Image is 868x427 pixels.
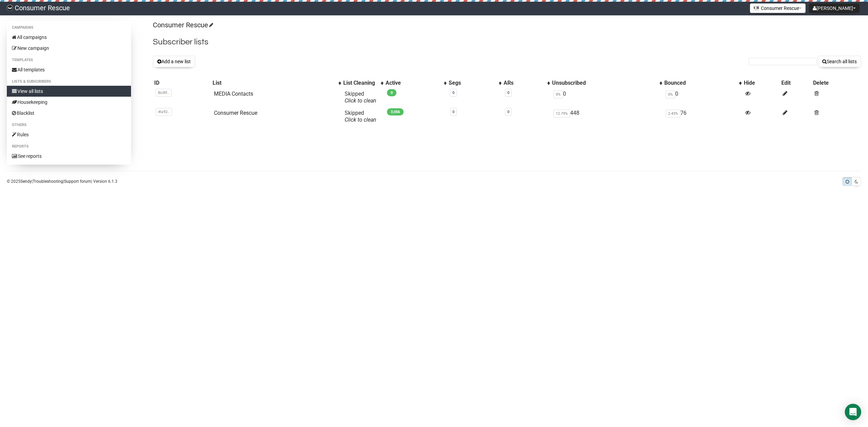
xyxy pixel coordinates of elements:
[7,5,13,11] img: 032b32da22c39c09192400ee8204570a
[666,91,675,98] span: 0%
[7,32,131,43] a: All campaigns
[153,78,211,88] th: ID: No sort applied, sorting is disabled
[156,108,172,116] span: iKs92..
[449,80,495,86] div: Segs
[663,88,742,107] td: 0
[742,78,780,88] th: Hide: No sort applied, sorting is disabled
[153,21,212,29] a: Consumer Rescue
[7,151,131,162] a: See reports
[553,91,563,98] span: 0%
[7,97,131,108] a: Housekeeping
[386,80,440,86] div: Active
[7,86,131,97] a: View all lists
[504,80,544,86] div: ARs
[780,78,812,88] th: Edit: No sort applied, sorting is disabled
[7,129,131,140] a: Rules
[845,404,861,420] div: Open Intercom Messenger
[7,43,131,54] a: New campaign
[666,110,680,118] span: 2.43%
[551,107,663,126] td: 448
[7,24,131,32] li: Campaigns
[214,110,257,116] a: Consumer Rescue
[211,78,342,88] th: List: No sort applied, activate to apply an ascending sort
[818,56,861,67] button: Search all lists
[7,178,117,185] p: © 2025 | | | Version 6.1.3
[507,110,509,114] a: 0
[502,78,551,88] th: ARs: No sort applied, activate to apply an ascending sort
[345,116,376,123] a: Click to clean
[33,179,63,184] a: Troubleshooting
[7,56,131,64] li: Templates
[343,80,377,86] div: List Cleaning
[663,107,742,126] td: 76
[154,80,210,86] div: ID
[345,97,376,104] a: Click to clean
[342,78,384,88] th: List Cleaning: No sort applied, activate to apply an ascending sort
[551,88,663,107] td: 0
[7,121,131,129] li: Others
[452,110,454,114] a: 0
[813,80,860,86] div: Delete
[809,3,859,13] button: [PERSON_NAME]
[387,89,396,96] span: 0
[156,89,172,97] span: BciRf..
[7,142,131,151] li: Reports
[664,80,736,86] div: Bounced
[507,91,509,95] a: 0
[345,91,376,104] span: Skipped
[750,3,806,13] button: Consumer Rescue
[345,110,376,123] span: Skipped
[452,91,454,95] a: 0
[20,179,32,184] a: Sendy
[812,78,861,88] th: Delete: No sort applied, sorting is disabled
[384,78,447,88] th: Active: No sort applied, activate to apply an ascending sort
[744,80,779,86] div: Hide
[7,78,131,86] li: Lists & subscribers
[153,36,861,48] h2: Subscriber lists
[781,80,811,86] div: Edit
[551,78,663,88] th: Unsubscribed: No sort applied, activate to apply an ascending sort
[553,110,570,118] span: 12.79%
[7,108,131,119] a: Blacklist
[64,179,91,184] a: Support forum
[7,64,131,75] a: All templates
[214,91,253,97] a: MEDIA Contacts
[663,78,742,88] th: Bounced: No sort applied, activate to apply an ascending sort
[754,5,759,11] img: 1.png
[213,80,335,86] div: List
[552,80,656,86] div: Unsubscribed
[387,108,404,115] span: 3,056
[153,56,195,67] button: Add a new list
[447,78,502,88] th: Segs: No sort applied, activate to apply an ascending sort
